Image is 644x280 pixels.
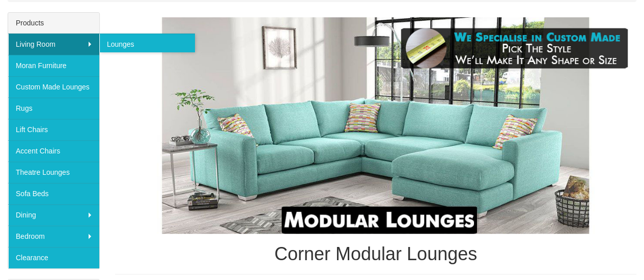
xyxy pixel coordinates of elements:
a: Accent Chairs [8,140,99,162]
a: Rugs [8,98,99,119]
h1: Corner Modular Lounges [115,244,636,264]
a: Dining [8,204,99,226]
a: Living Room [8,34,99,55]
a: Lift Chairs [8,119,99,140]
img: Corner Modular Lounges [115,17,636,234]
a: Sofa Beds [8,183,99,204]
div: Products [8,13,99,34]
a: Lounges [99,34,195,55]
a: Moran Furniture [8,55,99,76]
a: Custom Made Lounges [8,76,99,98]
a: Clearance [8,247,99,268]
a: Theatre Lounges [8,162,99,183]
a: Bedroom [8,226,99,247]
